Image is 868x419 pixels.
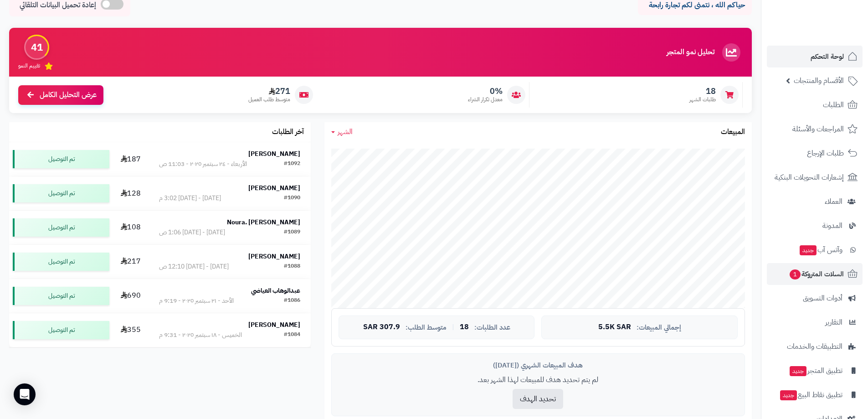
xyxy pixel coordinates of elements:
span: 307.9 SAR [363,323,400,331]
strong: عبدالوهاب العياضي [251,286,300,295]
span: تطبيق المتجر [789,364,842,377]
a: الشهر [331,127,353,137]
button: تحديد الهدف [513,389,563,409]
a: المراجعات والأسئلة [767,118,863,140]
div: تم التوصيل [13,218,109,237]
td: 108 [113,211,149,244]
span: 0% [468,86,503,96]
a: إشعارات التحويلات البنكية [767,166,863,188]
div: الأربعاء - ٢٤ سبتمبر ٢٠٢٥ - 11:03 ص [159,160,247,169]
div: تم التوصيل [13,184,109,202]
span: أدوات التسويق [803,292,842,305]
td: 187 [113,142,149,176]
a: عرض التحليل الكامل [18,85,103,105]
div: هدف المبيعات الشهري ([DATE]) [339,361,738,370]
a: أدوات التسويق [767,287,863,309]
div: الخميس - ١٨ سبتمبر ٢٠٢٥ - 9:31 م [159,331,242,340]
div: #1084 [284,331,300,340]
span: 5.5K SAR [598,323,631,331]
span: جديد [780,390,797,400]
h3: آخر الطلبات [272,128,304,136]
span: وآتس آب [799,243,842,256]
span: المراجعات والأسئلة [792,123,844,135]
span: التطبيقات والخدمات [787,340,842,353]
div: تم التوصيل [13,321,109,339]
span: إجمالي المبيعات: [637,324,681,331]
strong: [PERSON_NAME] [248,252,300,261]
span: 18 [460,323,469,331]
div: تم التوصيل [13,287,109,305]
a: السلات المتروكة1 [767,263,863,285]
a: التطبيقات والخدمات [767,336,863,357]
strong: Noura. [PERSON_NAME] [227,217,300,227]
strong: [PERSON_NAME] [248,320,300,330]
span: لوحة التحكم [811,50,844,63]
strong: [PERSON_NAME] [248,149,300,159]
span: تقييم النمو [18,62,40,70]
a: وآتس آبجديد [767,239,863,261]
p: لم يتم تحديد هدف للمبيعات لهذا الشهر بعد. [339,375,738,385]
strong: [PERSON_NAME] [248,183,300,193]
div: #1090 [284,194,300,203]
a: المدونة [767,215,863,237]
h3: تحليل نمو المتجر [667,48,714,57]
span: طلبات الإرجاع [807,147,844,160]
span: إشعارات التحويلات البنكية [775,171,844,184]
div: تم التوصيل [13,150,109,168]
div: #1088 [284,262,300,271]
div: [DATE] - [DATE] 3:02 م [159,194,221,203]
div: تم التوصيل [13,253,109,271]
div: [DATE] - [DATE] 12:10 ص [159,262,229,271]
td: 217 [113,245,149,279]
a: الطلبات [767,94,863,116]
span: السلات المتروكة [789,268,844,280]
span: العملاء [825,195,842,208]
span: 18 [689,86,716,96]
div: #1089 [284,228,300,237]
span: الأقسام والمنتجات [794,74,844,87]
span: عدد الطلبات: [474,324,510,331]
a: لوحة التحكم [767,46,863,67]
span: عرض التحليل الكامل [40,90,97,100]
td: 690 [113,279,149,313]
a: تطبيق المتجرجديد [767,360,863,382]
td: 128 [113,176,149,210]
div: Open Intercom Messenger [14,383,36,405]
a: طلبات الإرجاع [767,142,863,164]
span: معدل تكرار الشراء [468,96,503,103]
td: 355 [113,313,149,347]
div: [DATE] - [DATE] 1:06 ص [159,228,225,237]
span: جديد [790,366,806,376]
span: | [452,324,454,331]
img: logo-2.png [806,20,859,39]
span: الشهر [338,126,353,137]
span: متوسط طلب العميل [248,96,290,103]
span: متوسط الطلب: [406,324,447,331]
div: الأحد - ٢١ سبتمبر ٢٠٢٥ - 9:19 م [159,296,234,305]
span: المدونة [822,219,842,232]
a: التقارير [767,311,863,333]
div: #1086 [284,296,300,305]
div: #1092 [284,160,300,169]
a: تطبيق نقاط البيعجديد [767,384,863,406]
span: 271 [248,86,290,96]
span: تطبيق نقاط البيع [779,388,842,401]
span: الطلبات [823,98,844,111]
h3: المبيعات [721,128,745,136]
span: التقارير [825,316,842,329]
span: 1 [790,269,801,280]
span: جديد [800,245,817,255]
a: العملاء [767,191,863,212]
span: طلبات الشهر [689,96,716,103]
